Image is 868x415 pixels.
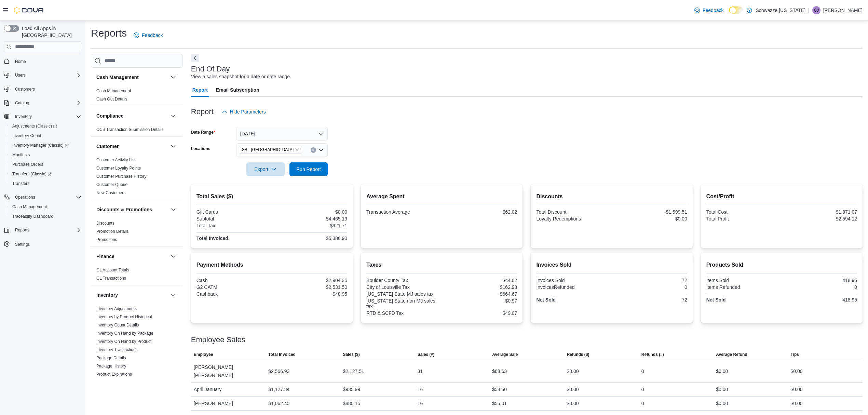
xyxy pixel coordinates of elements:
[10,160,81,169] span: Purchase Orders
[10,203,50,211] a: Cash Management
[1,56,84,66] button: Home
[15,72,26,78] span: Users
[96,206,168,213] button: Discounts & Promotions
[791,399,803,407] div: $0.00
[706,261,857,269] h2: Products Sold
[12,57,29,66] a: Home
[268,367,289,375] div: $2,566.93
[443,278,517,283] div: $44.02
[96,363,126,369] span: Package History
[196,261,347,269] h2: Payment Methods
[366,192,517,201] h2: Average Spent
[91,156,183,200] div: Customer
[96,267,129,273] span: GL Account Totals
[10,179,32,188] a: Transfers
[7,212,84,221] button: Traceabilty Dashboard
[196,216,271,222] div: Subtotal
[613,284,687,290] div: 0
[10,179,81,188] span: Transfers
[12,112,81,121] span: Inventory
[196,223,271,228] div: Total Tax
[295,148,299,152] button: Remove SB - Louisville from selection in this group
[4,54,81,267] nav: Complex example
[96,127,164,132] span: OCS Transaction Submission Details
[1,192,84,202] button: Operations
[808,6,810,14] p: |
[536,216,610,222] div: Loyalty Redemptions
[12,99,32,107] button: Catalog
[268,352,296,357] span: Total Invoiced
[196,284,271,290] div: G2 CATM
[191,360,266,382] div: [PERSON_NAME] [PERSON_NAME]
[10,170,54,178] a: Transfers (Classic)
[15,114,32,119] span: Inventory
[296,166,321,173] span: Run Report
[706,278,781,283] div: Items Sold
[536,297,556,303] strong: Net Sold
[10,122,60,130] a: Adjustments (Classic)
[196,192,347,201] h2: Total Sales ($)
[12,85,38,93] a: Customers
[96,174,147,179] a: Customer Purchase History
[96,331,153,336] a: Inventory On Hand by Package
[96,339,151,344] span: Inventory On Hand by Product
[96,372,132,377] span: Product Expirations
[366,310,440,316] div: RTD & SCFD Tax
[273,236,347,241] div: $5,386.90
[343,352,360,357] span: Sales ($)
[96,143,168,150] button: Customer
[19,25,81,39] span: Load All Apps in [GEOGRAPHIC_DATA]
[191,383,266,396] div: April January
[366,261,517,269] h2: Taxes
[191,73,291,80] div: View a sales snapshot for a date or date range.
[10,160,46,169] a: Purchase Orders
[12,99,81,107] span: Catalog
[703,7,723,14] span: Feedback
[366,298,440,309] div: [US_STATE] State non-MJ sales tax
[536,284,610,290] div: InvoicesRefunded
[567,399,579,407] div: $0.00
[15,59,26,64] span: Home
[96,253,114,260] h3: Finance
[783,278,857,283] div: 418.95
[96,229,129,234] span: Promotion Details
[96,143,119,150] h3: Customer
[10,132,44,140] a: Inventory Count
[7,202,84,212] button: Cash Management
[823,6,863,14] p: [PERSON_NAME]
[12,123,57,129] span: Adjustments (Classic)
[7,121,84,131] a: Adjustments (Classic)
[12,133,41,138] span: Inventory Count
[96,157,136,163] span: Customer Activity List
[15,86,35,92] span: Customers
[250,162,281,176] span: Export
[96,276,126,281] span: GL Transactions
[641,367,644,375] div: 0
[96,323,139,327] a: Inventory Count Details
[12,143,69,148] span: Inventory Manager (Classic)
[1,98,84,108] button: Catalog
[12,85,81,93] span: Customers
[10,212,81,220] span: Traceabilty Dashboard
[191,54,199,62] button: Next
[96,206,152,213] h3: Discounts & Promotions
[12,112,35,121] button: Inventory
[12,226,32,234] button: Reports
[96,190,125,196] span: New Customers
[12,226,81,234] span: Reports
[1,112,84,121] button: Inventory
[492,352,518,357] span: Average Sale
[10,151,81,159] span: Manifests
[10,141,71,149] a: Inventory Manager (Classic)
[96,347,138,352] span: Inventory Transactions
[15,100,29,106] span: Catalog
[96,112,123,119] h3: Compliance
[12,214,53,219] span: Traceabilty Dashboard
[12,71,28,79] button: Users
[96,190,125,195] a: New Customers
[131,28,165,42] a: Feedback
[96,314,152,319] a: Inventory by Product Historical
[7,179,84,188] button: Transfers
[273,291,347,297] div: $48.95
